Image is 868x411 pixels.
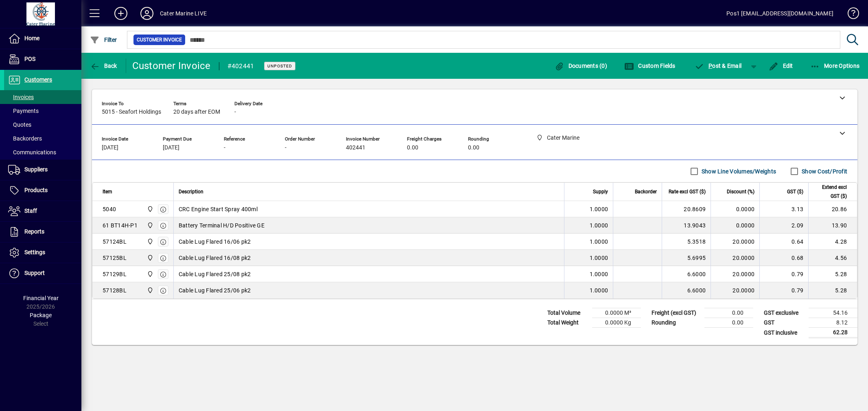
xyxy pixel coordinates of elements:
[285,145,286,151] span: -
[590,254,608,262] span: 1.0000
[711,234,759,250] td: 20.0000
[179,205,258,213] span: CRC Engine Start Spray 400ml
[809,318,857,328] td: 8.12
[787,187,803,196] span: GST ($)
[24,228,44,235] span: Reports
[760,318,809,328] td: GST
[108,6,134,21] button: Add
[173,109,220,115] span: 20 days after EOM
[809,328,857,338] td: 62.28
[759,266,808,282] td: 0.79
[24,76,52,83] span: Customers
[30,312,52,318] span: Package
[767,58,795,73] button: Edit
[4,180,81,201] a: Products
[647,308,704,318] td: Freight (excl GST)
[145,286,154,295] span: Cater Marine
[590,221,608,229] span: 1.0000
[704,308,753,318] td: 0.00
[24,187,48,193] span: Products
[4,263,81,283] a: Support
[647,318,704,328] td: Rounding
[88,58,119,73] button: Back
[103,254,127,262] div: 57125BL
[24,166,48,173] span: Suppliers
[711,250,759,266] td: 20.0000
[552,58,609,73] button: Documents (0)
[808,282,857,299] td: 5.28
[808,201,857,217] td: 20.86
[103,187,112,196] span: Item
[81,58,126,73] app-page-header-button: Back
[103,286,127,294] div: 57128BL
[667,205,706,213] div: 20.8609
[759,217,808,234] td: 2.09
[90,63,117,69] span: Back
[8,94,34,100] span: Invoices
[590,205,608,213] span: 1.0000
[179,187,203,196] span: Description
[145,270,154,279] span: Cater Marine
[769,63,793,69] span: Edit
[267,63,292,69] span: Unposted
[727,187,754,196] span: Discount (%)
[667,254,706,262] div: 5.6995
[691,58,746,73] button: Post & Email
[179,270,251,278] span: Cable Lug Flared 25/08 pk2
[4,145,81,159] a: Communications
[24,35,39,41] span: Home
[624,63,676,69] span: Custom Fields
[163,145,179,151] span: [DATE]
[667,238,706,246] div: 5.3518
[809,308,857,318] td: 54.16
[760,308,809,318] td: GST exclusive
[635,187,657,196] span: Backorder
[24,249,45,255] span: Settings
[90,37,117,43] span: Filter
[224,145,225,151] span: -
[808,217,857,234] td: 13.90
[102,109,161,115] span: 5015 - Seafort Holdings
[667,270,706,278] div: 6.6000
[145,221,154,230] span: Cater Marine
[667,286,706,294] div: 6.6000
[234,109,236,115] span: -
[695,63,742,69] span: ost & Email
[708,63,712,69] span: P
[711,217,759,234] td: 0.0000
[4,242,81,263] a: Settings
[543,308,592,318] td: Total Volume
[590,270,608,278] span: 1.0000
[468,145,479,151] span: 0.00
[813,183,847,201] span: Extend excl GST ($)
[145,237,154,246] span: Cater Marine
[760,328,809,338] td: GST inclusive
[346,145,365,151] span: 402441
[407,145,418,151] span: 0.00
[711,201,759,217] td: 0.0000
[179,221,265,229] span: Battery Terminal H/D Positive GE
[145,205,154,214] span: Cater Marine
[4,104,81,118] a: Payments
[808,58,862,73] button: More Options
[24,270,45,276] span: Support
[23,295,59,301] span: Financial Year
[590,286,608,294] span: 1.0000
[704,318,753,328] td: 0.00
[88,32,119,47] button: Filter
[759,282,808,299] td: 0.79
[4,118,81,132] a: Quotes
[759,250,808,266] td: 0.68
[160,7,207,20] div: Cater Marine LIVE
[8,135,42,142] span: Backorders
[667,221,706,229] div: 13.9043
[4,160,81,180] a: Suppliers
[842,2,858,28] a: Knowledge Base
[808,266,857,282] td: 5.28
[103,270,127,278] div: 57129BL
[137,36,182,44] span: Customer Invoice
[102,145,118,151] span: [DATE]
[4,90,81,104] a: Invoices
[700,167,776,175] label: Show Line Volumes/Weights
[590,238,608,246] span: 1.0000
